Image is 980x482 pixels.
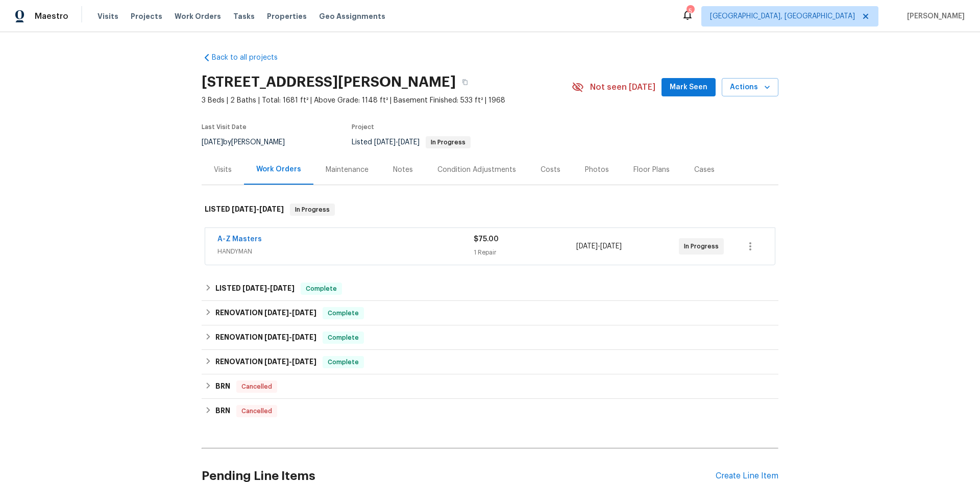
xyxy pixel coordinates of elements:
[215,356,316,368] h6: RENOVATION
[590,82,655,92] span: Not seen [DATE]
[661,78,716,97] button: Mark Seen
[324,357,363,367] span: Complete
[202,350,778,374] div: RENOVATION [DATE]-[DATE]Complete
[474,247,576,258] div: 1 Repair
[202,95,572,106] span: 3 Beds | 2 Baths | Total: 1681 ft² | Above Grade: 1148 ft² | Basement Finished: 533 ft² | 1968
[242,285,295,292] span: -
[292,358,316,365] span: [DATE]
[710,11,855,21] span: [GEOGRAPHIC_DATA], [GEOGRAPHIC_DATA]
[292,309,316,316] span: [DATE]
[903,11,965,21] span: [PERSON_NAME]
[202,139,223,146] span: [DATE]
[302,284,341,294] span: Complete
[202,276,778,301] div: LISTED [DATE]-[DATE]Complete
[716,471,778,481] div: Create Line Item
[217,236,262,243] a: A-Z Masters
[202,136,297,148] div: by [PERSON_NAME]
[232,206,284,213] span: -
[217,246,474,257] span: HANDYMAN
[722,78,778,97] button: Actions
[684,241,723,251] span: In Progress
[352,139,471,146] span: Listed
[264,334,289,341] span: [DATE]
[233,13,255,20] span: Tasks
[202,193,778,226] div: LISTED [DATE]-[DATE]In Progress
[215,332,316,344] h6: RENOVATION
[730,81,770,94] span: Actions
[35,11,68,21] span: Maestro
[202,301,778,325] div: RENOVATION [DATE]-[DATE]Complete
[175,11,221,21] span: Work Orders
[264,309,316,316] span: -
[215,283,295,295] h6: LISTED
[202,399,778,423] div: BRN Cancelled
[97,11,118,21] span: Visits
[398,139,420,146] span: [DATE]
[687,6,694,16] div: 5
[232,206,256,213] span: [DATE]
[264,309,289,316] span: [DATE]
[202,325,778,350] div: RENOVATION [DATE]-[DATE]Complete
[214,165,232,175] div: Visits
[374,139,420,146] span: -
[292,334,316,341] span: [DATE]
[352,124,374,130] span: Project
[202,124,247,130] span: Last Visit Date
[474,236,499,243] span: $75.00
[237,382,276,392] span: Cancelled
[291,205,334,215] span: In Progress
[393,165,413,175] div: Notes
[319,11,385,21] span: Geo Assignments
[264,334,316,341] span: -
[633,165,670,175] div: Floor Plans
[205,204,284,216] h6: LISTED
[267,11,307,21] span: Properties
[456,73,474,91] button: Copy Address
[427,139,470,145] span: In Progress
[215,307,316,319] h6: RENOVATION
[324,308,363,318] span: Complete
[585,165,609,175] div: Photos
[256,164,301,174] div: Work Orders
[264,358,316,365] span: -
[694,165,715,175] div: Cases
[600,243,622,250] span: [DATE]
[131,11,162,21] span: Projects
[324,333,363,343] span: Complete
[202,53,300,63] a: Back to all projects
[670,81,707,94] span: Mark Seen
[202,77,456,87] h2: [STREET_ADDRESS][PERSON_NAME]
[237,406,276,416] span: Cancelled
[242,285,267,292] span: [DATE]
[576,241,622,251] span: -
[259,206,284,213] span: [DATE]
[270,285,295,292] span: [DATE]
[437,165,516,175] div: Condition Adjustments
[215,380,230,393] h6: BRN
[326,165,369,175] div: Maintenance
[374,139,396,146] span: [DATE]
[576,243,598,250] span: [DATE]
[202,374,778,399] div: BRN Cancelled
[541,165,560,175] div: Costs
[215,405,230,417] h6: BRN
[264,358,289,365] span: [DATE]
